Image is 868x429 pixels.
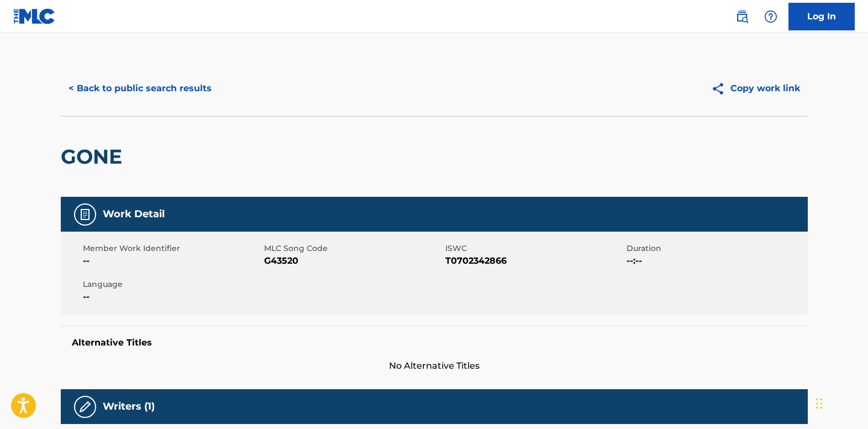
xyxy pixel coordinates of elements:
span: MLC Song Code [264,243,443,254]
img: MLC Logo [13,8,56,24]
h5: Writers (1) [103,400,155,413]
img: search [735,10,749,23]
span: Language [83,279,261,290]
img: Copy work link [711,82,730,96]
iframe: Chat Widget [813,376,868,429]
span: Member Work Identifier [83,243,261,254]
button: < Back to public search results [61,75,219,102]
span: No Alternative Titles [61,359,808,373]
span: -- [83,290,261,304]
img: Writers [78,400,92,414]
h5: Work Detail [103,208,165,221]
span: --:-- [627,254,805,268]
span: T0702342866 [445,254,624,268]
span: -- [83,254,261,268]
button: Copy work link [703,75,808,102]
img: Work Detail [78,208,92,221]
a: Log In [788,3,855,30]
div: Help [760,6,782,28]
div: Drag [816,387,823,420]
span: Duration [627,243,805,254]
span: ISWC [445,243,624,254]
h5: Alternative Titles [72,337,797,348]
h2: GONE [61,144,128,169]
a: Public Search [731,6,753,28]
span: G43520 [264,254,443,268]
img: help [764,10,777,23]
